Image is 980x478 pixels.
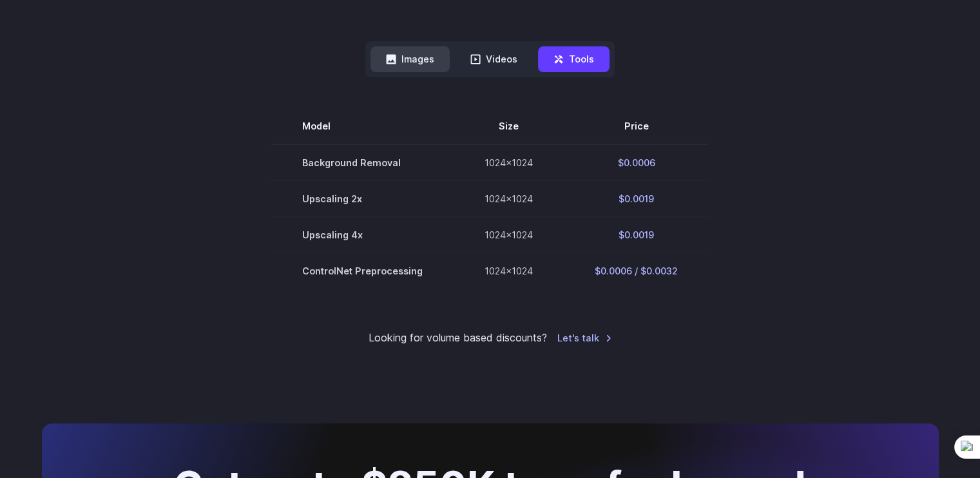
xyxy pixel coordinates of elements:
td: $0.0019 [564,216,709,253]
td: 1024x1024 [454,253,564,289]
button: Images [370,46,450,72]
td: 1024x1024 [454,144,564,181]
td: $0.0006 [564,144,709,181]
button: Videos [455,46,533,72]
td: $0.0006 / $0.0032 [564,253,709,289]
td: $0.0019 [564,180,709,216]
td: Background Removal [271,144,454,181]
a: Let's talk [557,330,612,345]
button: Tools [538,46,610,72]
td: 1024x1024 [454,180,564,216]
td: Upscaling 2x [271,180,454,216]
small: Looking for volume based discounts? [369,330,547,347]
th: Size [454,108,564,144]
th: Model [271,108,454,144]
td: ControlNet Preprocessing [271,253,454,289]
th: Price [564,108,709,144]
td: 1024x1024 [454,216,564,253]
td: Upscaling 4x [271,216,454,253]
